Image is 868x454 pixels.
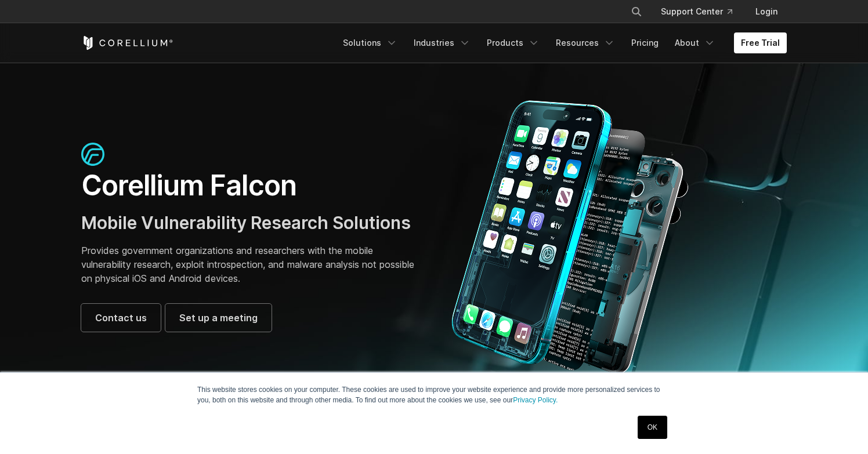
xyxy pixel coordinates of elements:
[626,1,647,22] button: Search
[407,32,478,53] a: Industries
[165,304,272,332] a: Set up a meeting
[81,168,422,203] h1: Corellium Falcon
[734,32,787,53] a: Free Trial
[81,304,161,332] a: Contact us
[336,32,404,53] a: Solutions
[549,32,622,53] a: Resources
[336,32,787,53] div: Navigation Menu
[746,1,787,22] a: Login
[668,32,722,53] a: About
[480,32,547,53] a: Products
[624,32,666,53] a: Pricing
[81,212,411,233] span: Mobile Vulnerability Research Solutions
[179,311,258,325] span: Set up a meeting
[652,1,742,22] a: Support Center
[513,396,558,404] a: Privacy Policy.
[81,143,104,166] img: falcon-icon
[81,36,173,50] a: Corellium Home
[81,244,422,285] p: Provides government organizations and researchers with the mobile vulnerability research, exploit...
[617,1,787,22] div: Navigation Menu
[95,311,147,325] span: Contact us
[446,100,695,375] img: Corellium_Falcon Hero 1
[197,384,671,405] p: This website stores cookies on your computer. These cookies are used to improve your website expe...
[638,416,667,439] a: OK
